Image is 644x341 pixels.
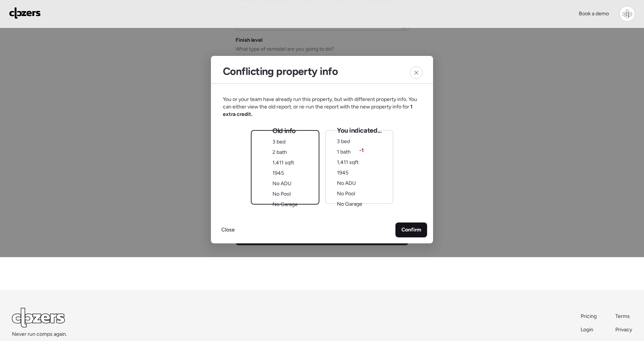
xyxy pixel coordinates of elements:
[337,138,350,145] span: 3 bed
[272,149,287,155] span: 2 bath
[337,159,359,165] span: 1,411 sqft
[272,160,294,166] span: 1,411 sqft
[12,331,67,338] span: Never run comps again.
[223,65,338,78] h2: Conflicting property info
[272,191,291,197] span: No Pool
[615,313,632,320] a: Terms
[272,180,291,187] span: No ADU
[581,313,597,320] a: Pricing
[615,326,632,334] a: Privacy
[581,326,593,333] span: Login
[272,139,285,145] span: 3 bed
[615,313,630,319] span: Terms
[581,326,597,334] a: Login
[579,10,609,17] span: Book a demo
[337,201,362,207] span: No Garage
[223,96,421,118] span: You or your team have already run this property, but with different property info. You can either...
[337,149,351,155] span: 1 bath
[9,7,41,19] img: Logo
[337,126,381,135] span: You indicated...
[272,201,298,208] span: No Garage
[401,226,421,234] span: Confirm
[272,170,284,176] span: 1945
[359,147,364,154] span: -1
[337,190,355,197] span: No Pool
[272,126,296,135] span: Old info
[337,170,348,176] span: 1945
[581,313,597,319] span: Pricing
[12,308,65,328] img: Logo Light
[221,226,235,234] span: Close
[615,326,632,333] span: Privacy
[337,180,356,186] span: No ADU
